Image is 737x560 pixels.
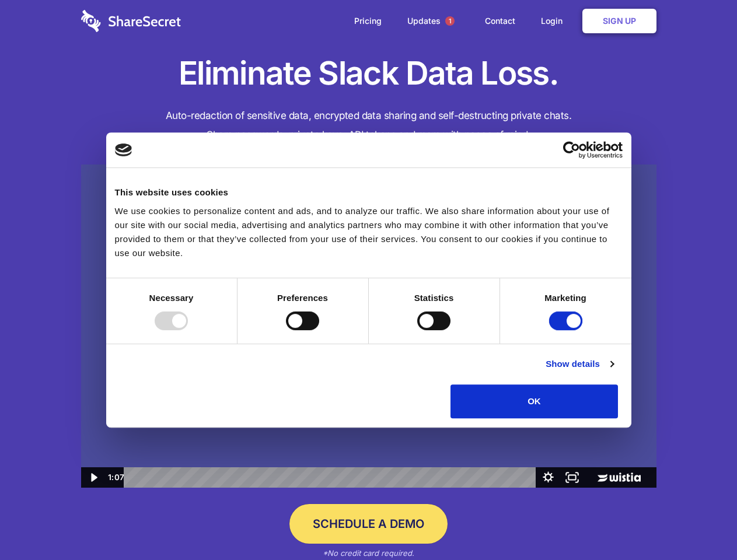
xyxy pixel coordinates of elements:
[679,502,723,546] iframe: Drift Widget Chat Controller
[115,143,132,156] img: logo
[133,467,530,488] div: Playbar
[536,467,560,488] button: Show settings menu
[149,293,194,303] strong: Necessary
[582,9,656,33] a: Sign Up
[277,293,328,303] strong: Preferences
[343,3,393,39] a: Pricing
[81,164,656,488] img: Sharesecret
[81,10,181,32] img: logo-wordmark-white-trans-d4663122ce5f474addd5e946df7df03e33cb6a1c49d2221995e7729f52c070b2.svg
[115,204,623,260] div: We use cookies to personalize content and ads, and to analyze our traffic. We also share informat...
[115,185,623,199] div: This website uses cookies
[584,467,656,488] a: Wistia Logo -- Learn More
[414,293,454,303] strong: Statistics
[450,384,618,418] button: OK
[473,3,527,39] a: Contact
[544,293,586,303] strong: Marketing
[546,357,613,371] a: Show details
[560,467,584,488] button: Fullscreen
[81,106,656,145] h4: Auto-redaction of sensitive data, encrypted data sharing and self-destructing private chats. Shar...
[81,467,105,488] button: Play Video
[445,16,455,26] span: 1
[289,504,448,544] a: Schedule a Demo
[521,141,623,159] a: Usercentrics Cookiebot - opens in a new window
[323,548,414,558] em: *No credit card required.
[81,52,656,94] h1: Eliminate Slack Data Loss.
[529,3,580,39] a: Login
